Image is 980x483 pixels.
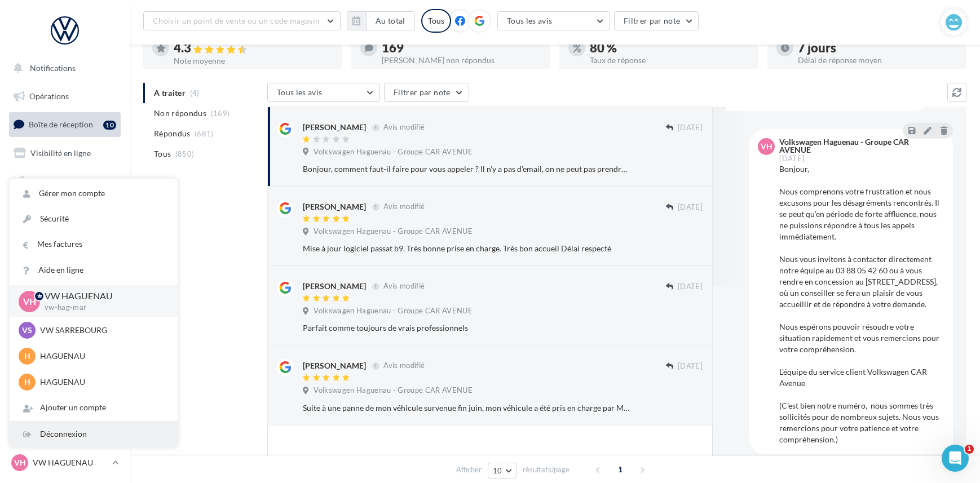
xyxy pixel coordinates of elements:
[303,201,366,212] div: [PERSON_NAME]
[347,11,415,30] button: Au total
[174,57,333,65] div: Note moyenne
[383,123,425,132] span: Avis modifié
[7,170,123,193] a: Campagnes
[798,56,957,64] div: Délai de réponse moyen
[103,121,116,130] div: 10
[7,319,123,352] a: Campagnes DataOnDemand
[488,463,517,478] button: 10
[590,42,749,54] div: 80 %
[614,11,699,30] button: Filtrer par note
[456,464,482,475] span: Afficher
[779,155,804,162] span: [DATE]
[30,63,76,73] span: Notifications
[30,148,91,158] span: Visibilité en ligne
[154,148,171,159] span: Tous
[10,232,178,257] a: Mes factures
[175,149,195,158] span: (850)
[7,141,123,165] a: Visibilité en ligne
[314,306,473,316] span: Volkswagen Haguenau - Groupe CAR AVENUE
[7,112,123,136] a: Boîte de réception10
[382,42,541,54] div: 169
[303,402,629,414] div: Suite à une panne de mon véhicule survenue fin juin, mon véhicule a été pris en charge par M. [PE...
[29,91,69,101] span: Opérations
[10,258,178,283] a: Aide en ligne
[22,325,32,336] span: VS
[28,176,69,185] span: Campagnes
[303,281,366,292] div: [PERSON_NAME]
[154,128,191,139] span: Répondus
[10,422,178,447] div: Déconnexion
[590,56,749,64] div: Taux de réponse
[7,225,123,249] a: Médiathèque
[314,385,473,396] span: Volkswagen Haguenau - Groupe CAR AVENUE
[7,85,123,108] a: Opérations
[7,197,123,221] a: Contacts
[523,464,570,475] span: résultats/page
[314,147,473,157] span: Volkswagen Haguenau - Groupe CAR AVENUE
[611,460,629,478] span: 1
[421,9,451,33] div: Tous
[303,122,366,133] div: [PERSON_NAME]
[29,119,93,129] span: Boîte de réception
[382,56,541,64] div: [PERSON_NAME] non répondus
[761,141,772,152] span: VH
[493,466,502,475] span: 10
[174,42,333,55] div: 4.3
[678,361,703,371] span: [DATE]
[779,138,942,154] div: Volkswagen Haguenau - Groupe CAR AVENUE
[7,254,123,277] a: Calendrier
[40,325,164,336] p: VW SARREBOURG
[267,83,380,102] button: Tous les avis
[942,445,969,472] iframe: Intercom live chat
[10,181,178,206] a: Gérer mon compte
[40,376,164,388] p: HAGUENAU
[45,290,160,303] p: VW HAGUENAU
[24,351,30,362] span: H
[23,295,36,308] span: VH
[383,361,425,370] span: Avis modifié
[40,351,164,362] p: HAGUENAU
[383,202,425,211] span: Avis modifié
[211,109,230,118] span: (169)
[965,445,974,454] span: 1
[779,163,944,445] div: Bonjour, Nous comprenons votre frustration et nous excusons pour les désagréments rencontrés. Il ...
[678,202,703,212] span: [DATE]
[678,123,703,133] span: [DATE]
[314,227,473,237] span: Volkswagen Haguenau - Groupe CAR AVENUE
[10,206,178,232] a: Sécurité
[45,303,160,313] p: vw-hag-mar
[9,452,121,473] a: VH VW HAGUENAU
[678,282,703,292] span: [DATE]
[366,11,415,30] button: Au total
[303,360,366,371] div: [PERSON_NAME]
[24,376,30,388] span: H
[7,56,118,80] button: Notifications
[14,457,26,468] span: VH
[33,457,108,468] p: VW HAGUENAU
[507,16,553,25] span: Tous les avis
[277,87,323,97] span: Tous les avis
[195,129,214,138] span: (681)
[303,243,629,254] div: Mise à jour logiciel passat b9. Très bonne prise en charge. Très bon accueil Délai respecté
[154,108,206,119] span: Non répondus
[303,163,629,175] div: Bonjour, comment faut-il faire pour vous appeler ? Il n'y a pas d'email, on ne peut pas prendre R...
[7,281,123,314] a: PLV et print personnalisable
[798,42,957,54] div: 7 jours
[10,395,178,420] div: Ajouter un compte
[143,11,341,30] button: Choisir un point de vente ou un code magasin
[303,322,629,334] div: Parfait comme toujours de vrais professionnels
[383,282,425,291] span: Avis modifié
[153,16,320,25] span: Choisir un point de vente ou un code magasin
[384,83,469,102] button: Filtrer par note
[497,11,610,30] button: Tous les avis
